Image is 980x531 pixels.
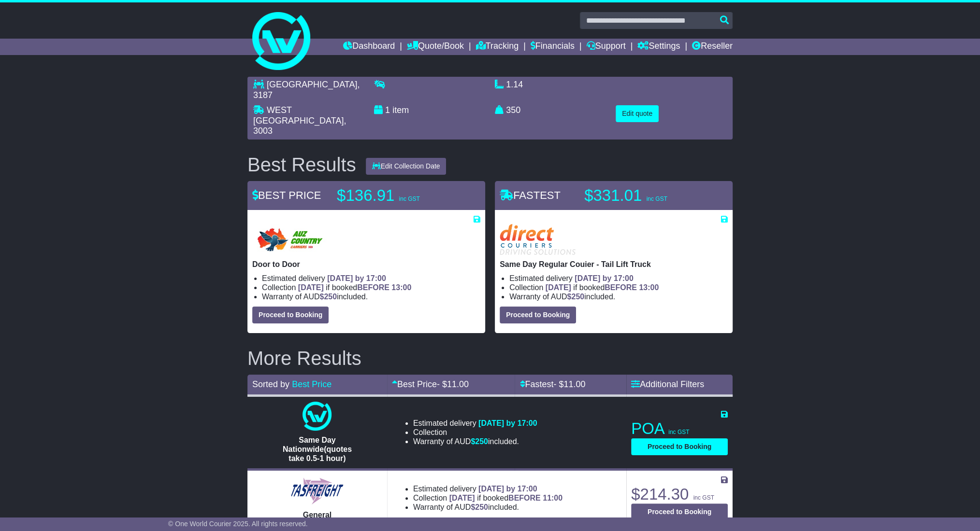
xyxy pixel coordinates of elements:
h2: More Results [247,348,733,369]
span: BEFORE [508,494,541,502]
span: 13:00 [639,283,659,292]
p: Door to Door [252,260,480,269]
button: Proceed to Booking [631,503,728,520]
span: BEST PRICE [252,189,321,201]
span: 11:00 [543,494,562,502]
span: [GEOGRAPHIC_DATA] [267,80,357,89]
li: Collection [509,283,728,292]
span: $ [567,293,584,301]
span: inc GST [693,494,714,501]
div: Best Results [243,154,361,175]
span: inc GST [668,429,689,435]
span: [DATE] by 17:00 [575,274,634,282]
span: 250 [571,293,584,301]
span: if booked [449,494,562,502]
p: $331.01 [584,186,705,205]
li: Warranty of AUD included. [509,292,728,301]
span: inc GST [399,196,419,202]
a: Additional Filters [631,379,704,389]
span: inc GST [646,196,667,202]
p: Same Day Regular Couier - Tail Lift Truck [500,260,728,269]
span: if booked [546,283,659,292]
span: 11.00 [563,379,585,389]
span: [DATE] [298,283,324,292]
span: BEFORE [357,283,389,292]
li: Estimated delivery [262,274,480,283]
img: Direct: Same Day Regular Couier - Tail Lift Truck [500,224,576,255]
a: Fastest- $11.00 [519,379,585,389]
span: Same Day Nationwide(quotes take 0.5-1 hour) [283,436,352,462]
a: Financials [531,39,575,55]
li: Collection [413,428,537,437]
span: [DATE] [546,283,571,292]
a: Dashboard [343,39,395,55]
span: , 3187 [253,80,360,100]
a: Best Price- $11.00 [392,379,469,389]
span: 1 [385,105,390,115]
a: Tracking [476,39,519,55]
span: [DATE] by 17:00 [327,274,386,282]
p: $214.30 [631,485,728,504]
li: Estimated delivery [413,419,537,428]
button: Proceed to Booking [500,307,576,323]
a: Quote/Book [407,39,464,55]
a: Settings [637,39,680,55]
span: 11.00 [447,379,469,389]
span: [DATE] [449,494,475,502]
button: Proceed to Booking [631,438,728,455]
span: $ [471,503,488,511]
li: Collection [262,283,480,292]
p: POA [631,419,728,438]
span: - $ [437,379,469,389]
span: 13:00 [391,283,411,292]
button: Edit Collection Date [366,158,447,175]
span: 1.14 [506,80,523,89]
span: FASTEST [500,189,561,201]
span: 350 [506,105,520,115]
span: $ [471,437,488,446]
span: General [303,511,332,519]
span: , 3003 [253,116,346,136]
li: Warranty of AUD included. [262,292,480,301]
span: BEFORE [605,283,637,292]
li: Warranty of AUD included. [413,503,562,512]
li: Estimated delivery [413,484,562,493]
span: item [392,105,409,115]
a: Best Price [292,379,331,389]
p: $136.91 [337,186,458,205]
button: Edit quote [616,105,659,122]
span: if booked [298,283,411,292]
span: © One World Courier 2025. All rights reserved. [168,520,308,528]
li: Collection [413,493,562,503]
img: Tasfreight: General [289,476,345,505]
span: [DATE] by 17:00 [478,419,537,427]
span: WEST [GEOGRAPHIC_DATA] [253,105,344,126]
img: Auz Country Carriers: Door to Door [252,224,326,255]
span: $ [319,293,337,301]
img: One World Courier: Same Day Nationwide(quotes take 0.5-1 hour) [303,402,331,431]
span: 250 [475,437,488,446]
span: - $ [553,379,585,389]
span: Sorted by [252,379,289,389]
a: Support [586,39,625,55]
button: Proceed to Booking [252,307,329,323]
li: Estimated delivery [509,274,728,283]
span: 250 [324,293,337,301]
a: Reseller [692,39,733,55]
li: Warranty of AUD included. [413,437,537,446]
span: [DATE] by 17:00 [478,485,537,493]
span: 250 [475,503,488,511]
